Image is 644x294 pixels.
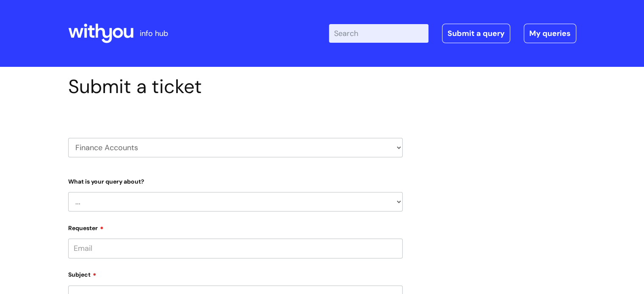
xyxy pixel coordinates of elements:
label: What is your query about? [68,176,403,185]
label: Subject [68,268,403,278]
a: My queries [524,24,576,43]
input: Email [68,239,403,258]
input: Search [329,24,428,43]
h1: Submit a ticket [68,75,403,98]
a: Submit a query [442,24,510,43]
p: info hub [140,27,168,40]
label: Requester [68,222,403,232]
